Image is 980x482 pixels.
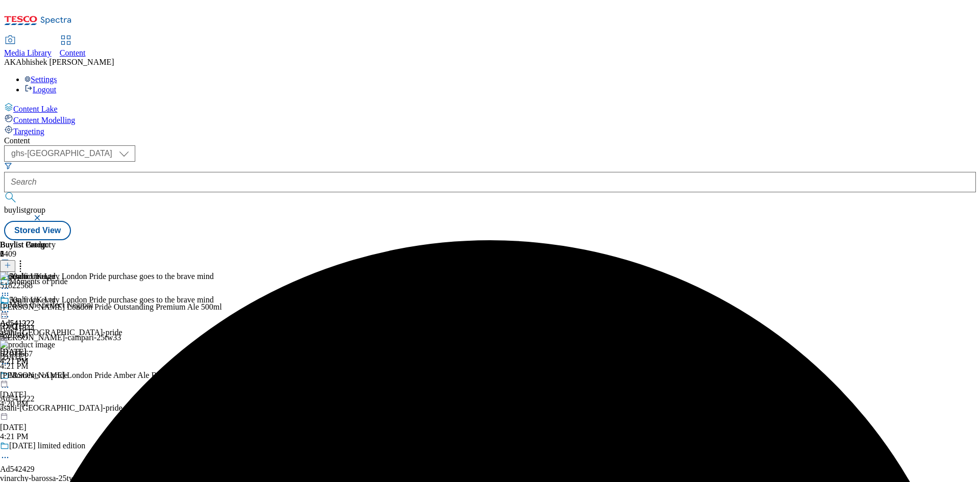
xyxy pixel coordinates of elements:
div: [DATE] limited edition [9,441,85,450]
div: Content [4,136,976,145]
input: Search [4,172,976,192]
a: Media Library [4,36,52,58]
span: AK [4,58,16,66]
a: Settings [24,75,57,84]
span: Content Lake [13,105,58,113]
button: Stored View [4,221,71,240]
span: buylistgroup [4,206,45,214]
span: Abhishek [PERSON_NAME] [16,58,114,66]
a: Content Lake [4,103,976,114]
a: Content [60,36,86,58]
span: Content Modelling [13,116,75,124]
span: Targeting [13,127,44,136]
a: Logout [24,85,56,94]
svg: Search Filters [4,162,12,170]
a: Content Modelling [4,114,976,125]
a: Targeting [4,125,976,136]
span: Media Library [4,48,52,57]
span: Content [60,48,86,57]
